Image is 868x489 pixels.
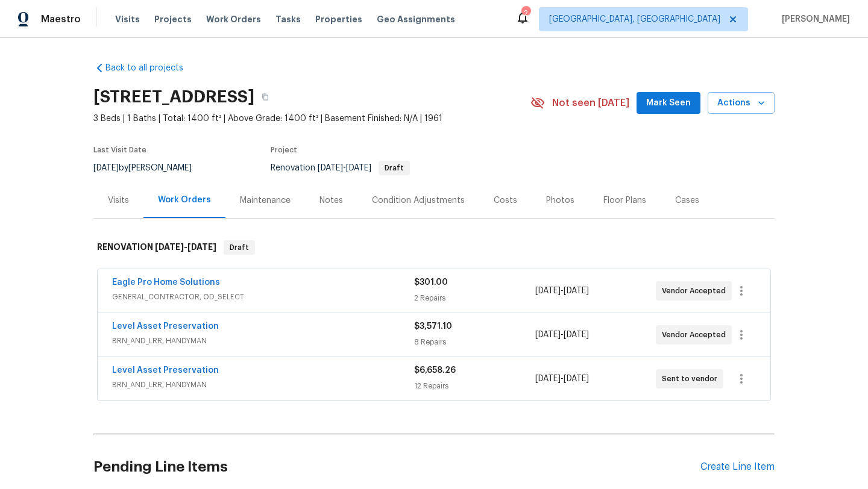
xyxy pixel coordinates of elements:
[93,228,775,267] div: RENOVATION [DATE]-[DATE]Draft
[414,292,535,304] div: 2 Repairs
[112,335,414,347] span: BRN_AND_LRR, HANDYMAN
[93,113,530,125] span: 3 Beds | 1 Baths | Total: 1400 ft² | Above Grade: 1400 ft² | Basement Finished: N/A | 1961
[535,373,589,385] span: -
[275,15,301,23] span: Tasks
[254,86,276,108] button: Copy Address
[535,285,589,297] span: -
[662,329,731,341] span: Vendor Accepted
[494,195,517,207] div: Costs
[346,164,371,172] span: [DATE]
[155,243,216,251] span: -
[112,379,414,391] span: BRN_AND_LRR, HANDYMAN
[318,164,343,172] span: [DATE]
[414,278,448,287] span: $301.00
[708,92,775,114] button: Actions
[535,375,561,383] span: [DATE]
[93,91,254,103] h2: [STREET_ADDRESS]
[97,240,216,255] h6: RENOVATION
[564,287,589,295] span: [DATE]
[372,195,465,207] div: Condition Adjustments
[662,373,722,385] span: Sent to vendor
[93,164,119,172] span: [DATE]
[93,62,209,74] a: Back to all projects
[552,97,629,109] span: Not seen [DATE]
[206,13,261,25] span: Work Orders
[93,161,206,175] div: by [PERSON_NAME]
[41,13,81,25] span: Maestro
[93,146,146,154] span: Last Visit Date
[646,96,691,111] span: Mark Seen
[414,380,535,392] div: 12 Repairs
[112,366,219,375] a: Level Asset Preservation
[271,146,297,154] span: Project
[603,195,646,207] div: Floor Plans
[112,291,414,303] span: GENERAL_CONTRACTOR, OD_SELECT
[158,194,211,206] div: Work Orders
[271,164,410,172] span: Renovation
[535,287,561,295] span: [DATE]
[777,13,850,25] span: [PERSON_NAME]
[318,164,371,172] span: -
[535,329,589,341] span: -
[319,195,343,207] div: Notes
[112,322,219,331] a: Level Asset Preservation
[564,375,589,383] span: [DATE]
[108,195,129,207] div: Visits
[535,331,561,339] span: [DATE]
[546,195,574,207] div: Photos
[240,195,291,207] div: Maintenance
[521,7,530,19] div: 2
[115,13,140,25] span: Visits
[414,322,452,331] span: $3,571.10
[377,13,455,25] span: Geo Assignments
[414,336,535,348] div: 8 Repairs
[225,241,254,254] span: Draft
[380,164,409,172] span: Draft
[112,278,220,287] a: Eagle Pro Home Solutions
[675,195,699,207] div: Cases
[564,331,589,339] span: [DATE]
[717,96,765,111] span: Actions
[187,243,216,251] span: [DATE]
[637,92,700,114] button: Mark Seen
[549,13,720,25] span: [GEOGRAPHIC_DATA], [GEOGRAPHIC_DATA]
[662,285,731,297] span: Vendor Accepted
[414,366,456,375] span: $6,658.26
[315,13,362,25] span: Properties
[154,13,192,25] span: Projects
[700,461,775,473] div: Create Line Item
[155,243,184,251] span: [DATE]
